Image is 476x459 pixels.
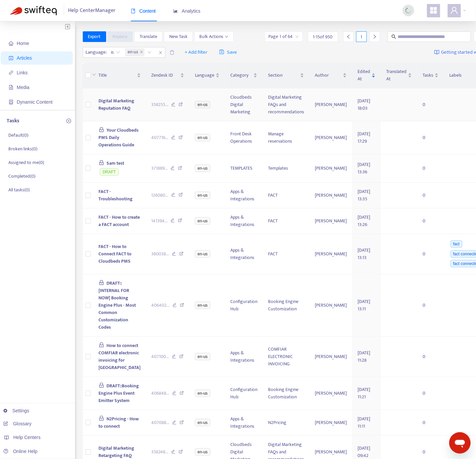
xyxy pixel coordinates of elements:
[417,377,444,410] td: 0
[99,342,104,348] span: lock
[195,419,210,426] span: en-us
[219,48,237,56] span: Save
[194,31,234,42] button: Bulk Actionsdown
[99,382,139,404] span: DRAFT::Booking Engine Plus Event Emitter System
[225,208,263,234] td: Apps & Integrations
[263,208,309,234] td: FACT
[195,72,214,79] span: Language
[451,240,462,248] span: fact
[146,63,190,88] th: Zendesk ID
[263,154,309,183] td: Templates
[358,188,370,203] span: [DATE] 13:35
[225,35,228,38] span: down
[417,234,444,275] td: 0
[164,31,193,42] button: New Task
[17,41,29,46] span: Home
[13,435,41,440] span: Help Centers
[309,234,352,275] td: [PERSON_NAME]
[309,121,352,154] td: [PERSON_NAME]
[99,279,136,331] span: DRAFT::[INTERNAL FOR NOW] Booking Engine Plus - Most Common Customization Codes
[358,415,370,430] span: [DATE] 11:11
[392,34,396,39] span: search
[263,63,309,88] th: Section
[230,72,252,79] span: Category
[263,274,309,337] td: Booking Engine Customization
[83,47,108,57] span: Language :
[195,165,210,172] span: en-us
[263,337,309,377] td: COMFIAR ELECTRONIC INVOICING
[99,188,133,203] span: FACT - Troubleshooting
[7,117,19,125] p: Tasks
[99,342,141,371] span: How to connect COMFIAR electronic invoicing for [GEOGRAPHIC_DATA]
[106,159,124,167] span: Sam test
[17,85,29,90] span: Media
[346,34,351,39] span: left
[417,337,444,377] td: 0
[152,390,170,397] span: 406848 ...
[152,192,169,199] span: 126080 ...
[313,33,333,40] span: 1 - 15 of 950
[309,183,352,208] td: [PERSON_NAME]
[17,70,28,75] span: Links
[134,31,163,42] button: Translate
[225,121,263,154] td: Front Desk Operations
[66,119,71,123] span: plus-circle
[99,72,136,79] span: Title
[315,72,341,79] span: Author
[152,250,169,258] span: 360038 ...
[358,298,370,313] span: [DATE] 13:11
[225,377,263,410] td: Configuration Hub
[195,192,210,199] span: en-us
[450,6,458,14] span: user
[358,130,370,145] span: [DATE] 17:29
[9,70,13,75] span: link
[200,33,228,40] span: Bulk Actions
[88,33,101,40] span: Export
[358,68,370,83] span: Edited At
[83,31,106,42] button: Export
[358,349,370,364] span: [DATE] 11:28
[195,353,210,360] span: en-us
[92,73,96,77] span: down
[417,63,444,88] th: Tasks
[449,432,471,454] iframe: Button to launch messaging window
[9,85,13,90] span: file-image
[195,390,210,397] span: en-us
[99,280,104,285] span: lock
[125,48,145,56] span: en-us
[173,8,201,14] span: Analytics
[358,161,370,176] span: [DATE] 13:36
[309,88,352,121] td: [PERSON_NAME]
[195,217,210,225] span: en-us
[225,183,263,208] td: Apps & Integrations
[417,154,444,183] td: 0
[263,121,309,154] td: Manage reservations
[309,63,352,88] th: Author
[128,48,139,56] span: en-us
[358,213,370,228] span: [DATE] 13:26
[417,410,444,436] td: 0
[195,448,210,456] span: en-us
[219,49,224,54] span: save
[190,63,225,88] th: Language
[68,4,116,17] span: Help Center Manager
[358,386,370,401] span: [DATE] 11:21
[93,63,146,88] th: Title
[268,72,299,79] span: Section
[152,302,170,309] span: 406402 ...
[8,145,37,152] p: Broken links ( 0 )
[195,101,210,108] span: en-us
[358,97,370,112] span: [DATE] 18:03
[225,410,263,436] td: Apps & Integrations
[423,72,433,79] span: Tasks
[99,97,135,112] span: Digital Marketing Reputation FAQ
[99,160,104,165] span: lock
[185,48,208,56] span: + Add filter
[8,186,30,193] p: All tasks ( 0 )
[9,56,13,60] span: account-book
[9,100,13,104] span: container
[417,183,444,208] td: 0
[173,9,178,13] span: area-chart
[152,353,169,360] span: 407100 ...
[17,55,32,61] span: Articles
